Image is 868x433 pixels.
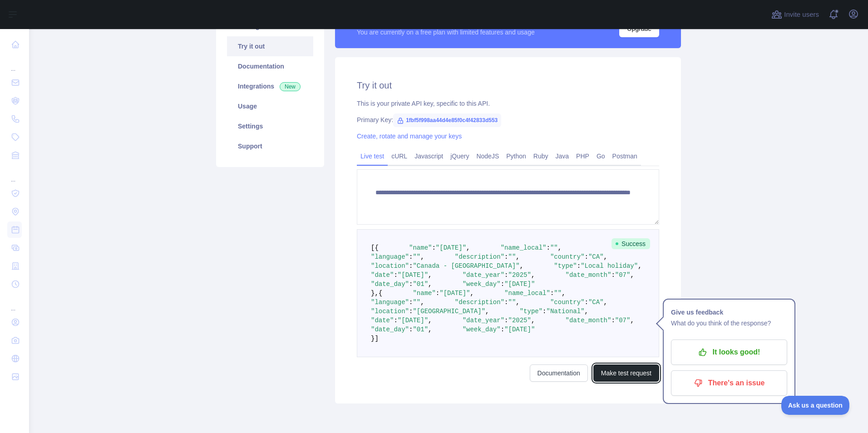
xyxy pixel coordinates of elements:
[371,290,379,297] span: },
[530,149,552,163] a: Ruby
[428,280,432,288] span: ,
[581,262,638,270] span: "Local holiday"
[550,290,554,297] span: :
[566,271,612,279] span: "date_month"
[615,317,631,324] span: "07"
[501,280,504,288] span: :
[463,280,501,288] span: "week_day"
[371,299,409,306] span: "language"
[7,165,22,183] div: ...
[409,299,413,306] span: :
[547,244,550,251] span: :
[520,308,542,315] span: "type"
[473,149,503,163] a: NodeJS
[357,79,659,92] h2: Try it out
[630,317,634,324] span: ,
[409,253,413,261] span: :
[531,317,535,324] span: ,
[485,308,489,315] span: ,
[413,299,420,306] span: ""
[7,54,22,73] div: ...
[371,262,409,270] span: "location"
[585,253,588,261] span: :
[227,116,313,136] a: Settings
[409,244,432,251] span: "name"
[542,308,546,315] span: :
[769,7,821,22] button: Invite users
[227,136,313,156] a: Support
[393,113,501,127] span: 1fbf5f998aa44d4e85f0c4f42833d553
[604,253,607,261] span: ,
[572,149,593,163] a: PHP
[413,262,519,270] span: "Canada - [GEOGRAPHIC_DATA]"
[552,149,573,163] a: Java
[504,299,508,306] span: :
[554,290,562,297] span: ""
[357,99,659,108] div: This is your private API key, specific to this API.
[501,326,504,333] span: :
[508,253,516,261] span: ""
[504,290,550,297] span: "name_local"
[550,253,585,261] span: "country"
[504,326,535,333] span: "[DATE]"
[508,271,531,279] span: "2025"
[439,290,470,297] span: "[DATE]"
[516,299,519,306] span: ,
[504,280,535,288] span: "[DATE]"
[784,10,819,20] span: Invite users
[394,271,397,279] span: :
[371,308,409,315] span: "location"
[371,317,394,324] span: "date"
[379,290,382,297] span: {
[447,149,473,163] a: jQuery
[530,364,588,382] a: Documentation
[436,244,466,251] span: "[DATE]"
[550,244,558,251] span: ""
[554,262,577,270] span: "type"
[371,280,409,288] span: "date_day"
[593,149,609,163] a: Go
[604,299,607,306] span: ,
[588,299,604,306] span: "CA"
[413,308,485,315] span: "[GEOGRAPHIC_DATA]"
[615,271,631,279] span: "07"
[420,299,424,306] span: ,
[503,149,530,163] a: Python
[463,317,504,324] span: "date_year"
[508,299,516,306] span: ""
[409,262,413,270] span: :
[413,326,428,333] span: "01"
[371,253,409,261] span: "language"
[466,244,470,251] span: ,
[671,340,787,365] button: It looks good!
[501,244,547,251] span: "name_local"
[520,262,523,270] span: ,
[455,299,504,306] span: "description"
[678,375,780,391] p: There's an issue
[593,364,659,382] button: Make test request
[562,290,565,297] span: ,
[394,317,397,324] span: :
[547,308,585,315] span: "National"
[413,280,428,288] span: "01"
[371,335,375,342] span: }
[428,326,432,333] span: ,
[671,370,787,396] button: There's an issue
[531,271,535,279] span: ,
[638,262,641,270] span: ,
[371,326,409,333] span: "date_day"
[413,290,435,297] span: "name"
[409,326,413,333] span: :
[375,335,378,342] span: ]
[671,307,787,318] h1: Give us feedback
[678,344,780,360] p: It looks good!
[420,253,424,261] span: ,
[436,290,439,297] span: :
[227,76,313,96] a: Integrations New
[630,271,634,279] span: ,
[508,317,531,324] span: "2025"
[388,149,411,163] a: cURL
[516,253,519,261] span: ,
[428,317,432,324] span: ,
[411,149,447,163] a: Javascript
